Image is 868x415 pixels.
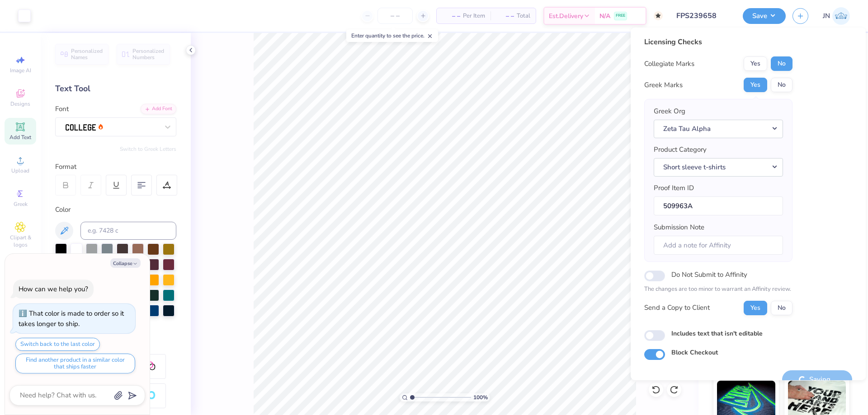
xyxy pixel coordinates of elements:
button: Switch to Greek Letters [120,145,176,153]
span: Designs [10,100,30,107]
label: Font [55,104,69,114]
p: The changes are too minor to warrant an Affinity review. [644,285,793,294]
span: Total [517,11,530,21]
div: Enter quantity to see the price. [346,29,438,42]
span: Per Item [463,11,485,21]
div: Send a Copy to Client [644,303,710,313]
span: – – [442,11,460,21]
div: Color [55,205,176,215]
button: Yes [744,56,767,71]
button: Zeta Tau Alpha [654,120,783,138]
label: Proof Item ID [654,183,694,193]
div: How can we help you? [19,284,88,294]
div: Add Font [141,104,176,114]
span: Add Text [9,134,31,141]
span: Clipart & logos [5,234,36,248]
input: e.g. 7428 c [80,222,176,240]
div: Text Tool [55,83,176,95]
button: No [771,78,793,92]
img: Jacky Noya [832,7,850,25]
span: Personalized Names [71,48,103,61]
label: Greek Org [654,106,685,117]
label: Block Checkout [671,348,718,357]
input: – – [377,8,413,24]
div: That color is made to order so it takes longer to ship. [19,309,124,328]
button: No [771,301,793,315]
input: Add a note for Affinity [654,236,783,255]
span: Upload [11,167,29,174]
button: Yes [744,78,767,92]
span: Personalized Numbers [132,48,165,61]
span: JN [823,11,830,21]
div: Collegiate Marks [644,59,694,69]
label: Product Category [654,145,707,155]
div: Licensing Checks [644,37,793,47]
button: Find another product in a similar color that ships faster [15,354,135,373]
button: Save [743,8,786,24]
span: – – [496,11,514,21]
button: No [771,56,793,71]
button: Collapse [110,258,141,268]
label: Submission Note [654,222,704,233]
span: Greek [14,201,28,208]
span: FREE [616,13,625,19]
div: Greek Marks [644,80,683,90]
span: 100 % [473,393,488,401]
label: Do Not Submit to Affinity [671,269,747,280]
span: Image AI [10,67,31,74]
span: N/A [599,11,610,21]
button: Switch back to the last color [15,338,100,351]
button: Yes [744,301,767,315]
div: Format [55,162,177,172]
button: Short sleeve t-shirts [654,158,783,177]
span: Est. Delivery [549,11,583,21]
label: Includes text that isn't editable [671,329,763,338]
input: Untitled Design [670,7,736,25]
a: JN [823,7,850,25]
